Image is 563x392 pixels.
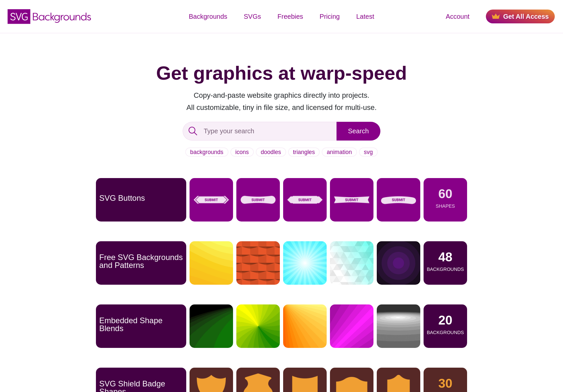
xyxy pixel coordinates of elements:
[230,147,254,157] a: icons
[283,304,327,348] img: yellow to orange flat gradient pointing away from corner
[348,7,382,26] a: Latest
[96,178,467,222] a: SVG Buttons60Shapes
[99,194,145,202] p: SVG Buttons
[438,251,453,263] p: 48
[283,178,327,222] img: fancy signpost like button
[377,178,420,222] img: curvy button
[377,304,420,348] img: black and white flat gradient ripple background
[438,188,453,200] p: 60
[330,304,373,348] img: Pink stripe rays angled torward corner
[427,330,464,335] p: Backgrounds
[311,7,348,26] a: Pricing
[185,147,228,157] a: backgrounds
[283,241,327,285] img: Winter sky blue sunburst background vector
[236,241,280,285] img: orange repeating pattern of alternating raised tiles
[330,178,373,222] img: ribbon like button
[256,147,286,157] a: doodles
[236,7,269,26] a: SVGs
[322,147,357,157] a: animation
[438,377,453,390] p: 30
[96,62,467,85] h1: Get graphics at warp-speed
[190,241,233,285] img: Layers of light yellow fading into a darker yellow background thumb
[269,7,311,26] a: Freebies
[288,147,320,157] a: triangles
[183,122,337,141] input: Type your search
[377,241,420,285] img: purple target circles
[99,317,183,332] p: Embedded Shape Blends
[96,241,467,285] a: Free SVG Backgrounds and Patterns 48 Backgrounds
[436,204,455,208] p: Shapes
[437,7,478,26] a: Account
[330,241,373,285] img: repeating triangle pattern over sky blue gradient
[190,178,233,222] img: button with arrow caps
[236,304,280,348] img: yellow to green flat gradient petals
[99,253,183,269] p: Free SVG Backgrounds and Patterns
[236,178,280,222] img: skateboard shaped button
[427,267,464,272] p: Backgrounds
[486,10,555,23] a: Get All Access
[96,304,467,348] a: Embedded Shape Blends20Backgrounds
[190,304,233,348] img: green to black rings rippling away from corner
[337,122,380,141] input: Search
[359,147,378,157] a: svg
[181,7,236,26] a: Backgrounds
[96,89,467,114] p: Copy-and-paste website graphics directly into projects. All customizable, tiny in file size, and ...
[438,314,453,327] p: 20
